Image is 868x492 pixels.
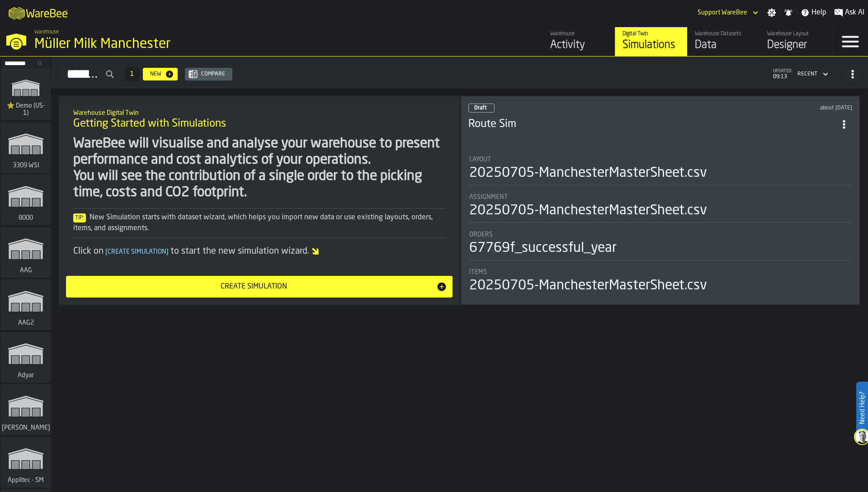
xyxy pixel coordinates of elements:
span: Applitec - SM [6,477,46,484]
a: link-to-/wh/i/662479f8-72da-4751-a936-1d66c412adb4/simulations [0,437,51,489]
span: AAG [18,267,34,274]
a: link-to-/wh/i/103622fe-4b04-4da1-b95f-2619b9c959cc/simulations [0,70,51,122]
div: stat-Items [469,269,851,294]
div: 20250705-ManchesterMasterSheet.csv [469,165,707,181]
span: AAG2 [16,319,36,326]
div: DropdownMenuValue-Support WareBee [694,7,760,18]
div: WareBee will visualise and analyse your warehouse to present performance and cost analytics of yo... [73,136,445,201]
a: link-to-/wh/i/72fe6713-8242-4c3c-8adf-5d67388ea6d5/simulations [0,384,51,437]
label: button-toggle-Notifications [780,8,797,17]
a: link-to-/wh/i/b09612b5-e9f1-4a3a-b0a4-784729d61419/designer [759,27,832,56]
div: Warehouse Datasets [695,31,752,37]
span: Create Simulation [104,249,170,255]
a: link-to-/wh/i/b09612b5-e9f1-4a3a-b0a4-784729d61419/simulations [615,27,687,56]
div: 20250705-ManchesterMasterSheet.csv [469,203,707,219]
a: link-to-/wh/i/862141b4-a92e-43d2-8b2b-6509793ccc83/simulations [0,332,51,384]
div: ItemListCard- [59,96,460,305]
div: Activity [550,38,608,52]
a: link-to-/wh/i/b2e041e4-2753-4086-a82a-958e8abdd2c7/simulations [0,175,51,227]
div: Title [469,156,851,163]
div: Digital Twin [623,31,680,37]
span: Adyar [16,372,36,379]
span: Getting Started with Simulations [73,117,226,131]
div: New [146,71,165,77]
div: stat-Orders [469,231,851,260]
div: New Simulation starts with dataset wizard, which helps you import new data or use existing layout... [73,212,445,234]
div: title-Getting Started with Simulations [66,103,453,136]
span: Layout [469,156,491,163]
div: DropdownMenuValue-Support WareBee [698,9,747,16]
div: Create Simulation [71,281,436,292]
div: 20250705-ManchesterMasterSheet.csv [469,278,707,294]
span: 8000 [17,214,35,222]
div: Title [469,194,851,201]
span: Tip: [73,213,86,222]
h2: button-Simulations [52,57,868,89]
button: button-New [143,68,178,80]
div: Warehouse Layout [767,31,825,37]
span: Orders [469,231,493,238]
span: 1 [130,71,134,77]
div: ButtonLoadMore-Load More-Prev-First-Last [121,67,143,81]
div: ItemListCard-DashboardItemContainer [461,96,860,305]
a: link-to-/wh/i/27cb59bd-8ba0-4176-b0f1-d82d60966913/simulations [0,227,51,279]
div: Data [695,38,752,52]
div: Warehouse [550,31,608,37]
span: ⭐ Demo (US-1) [4,102,47,117]
span: 3309 WSI [11,162,41,169]
div: Updated: 11/07/2025, 12:51:05 Created: 11/07/2025, 12:39:17 [675,105,853,111]
h2: Sub Title [73,108,445,117]
span: Items [469,269,487,276]
span: Ask AI [845,7,864,18]
div: Designer [767,38,825,52]
div: stat-Assignment [469,194,851,223]
label: button-toggle-Help [797,7,830,18]
div: Title [469,231,851,238]
span: [ [105,249,108,255]
div: DropdownMenuValue-4 [797,71,817,77]
span: Draft [474,105,487,111]
label: Need Help? [857,383,867,433]
label: button-toggle-Ask AI [830,7,868,18]
span: Warehouse [34,29,59,35]
div: Click on to start the new simulation wizard. [73,245,445,258]
span: updated: [773,69,792,74]
a: link-to-/wh/i/b09612b5-e9f1-4a3a-b0a4-784729d61419/data [687,27,759,56]
a: link-to-/wh/i/b09612b5-e9f1-4a3a-b0a4-784729d61419/feed/ [542,27,615,56]
label: button-toggle-Menu [832,27,868,56]
a: link-to-/wh/i/d1ef1afb-ce11-4124-bdae-ba3d01893ec0/simulations [0,122,51,175]
section: card-SimulationDashboardCard-draft [468,147,852,296]
button: button-Compare [185,68,232,80]
button: button-Create Simulation [66,276,453,298]
span: Assignment [469,194,508,201]
a: link-to-/wh/i/ba0ffe14-8e36-4604-ab15-0eac01efbf24/simulations [0,279,51,332]
span: Help [811,7,826,18]
span: ] [166,249,169,255]
label: button-toggle-Settings [764,8,780,17]
div: Simulations [623,38,680,52]
div: Compare [198,71,229,77]
div: Title [469,269,851,276]
div: stat-Layout [469,156,851,185]
h3: Route Sim [468,117,836,132]
span: 09:13 [773,74,792,80]
div: 67769f_successful_year [469,240,617,256]
div: Müller Milk Manchester [34,36,278,52]
div: status-0 2 [468,104,495,113]
div: DropdownMenuValue-4 [794,69,830,80]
